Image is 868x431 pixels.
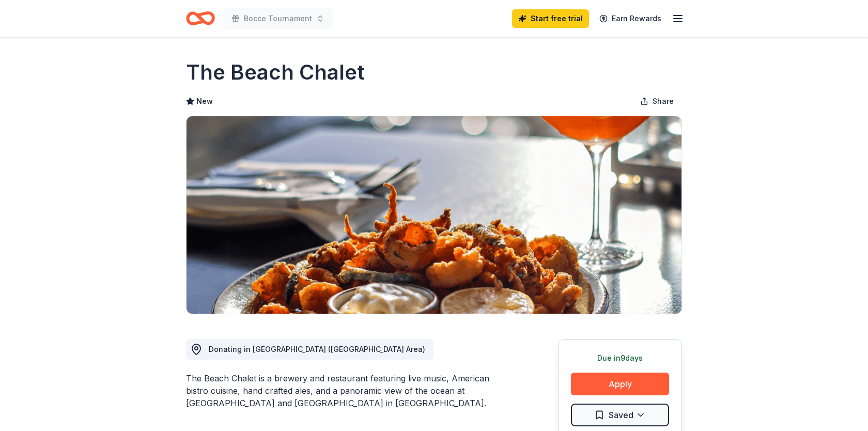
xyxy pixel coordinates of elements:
h1: The Beach Chalet [186,58,365,87]
span: Donating in [GEOGRAPHIC_DATA] ([GEOGRAPHIC_DATA] Area) [209,345,425,353]
span: Bocce Tournament [244,12,312,25]
span: Saved [609,408,633,422]
a: Home [186,6,215,30]
a: Earn Rewards [593,9,668,28]
div: The Beach Chalet is a brewery and restaurant featuring live music, American bistro cuisine, hand ... [186,372,508,409]
span: Share [653,95,674,107]
button: Saved [571,404,669,426]
span: New [196,95,213,107]
button: Bocce Tournament [223,8,333,29]
div: Due in 9 days [571,352,669,364]
a: Start free trial [512,9,589,28]
button: Share [632,91,682,112]
img: Image for The Beach Chalet [187,116,681,314]
button: Apply [571,373,669,395]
